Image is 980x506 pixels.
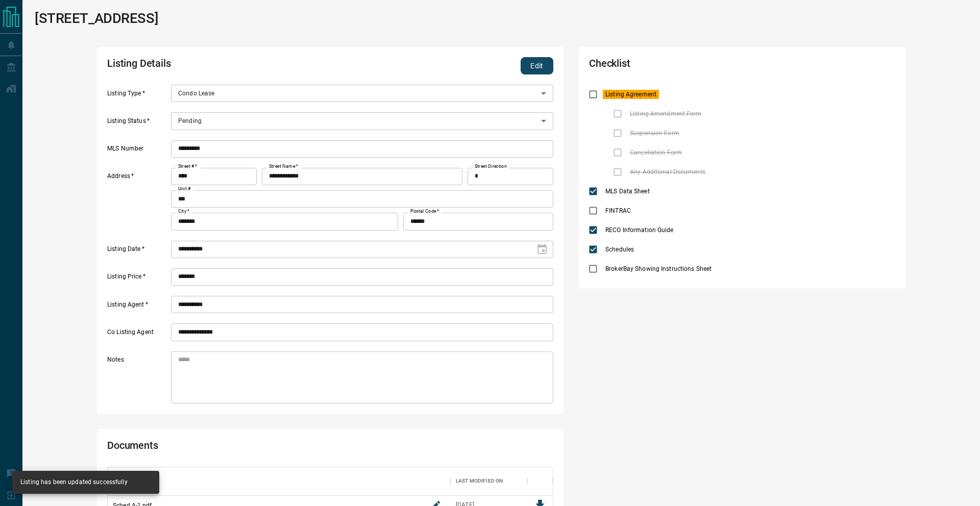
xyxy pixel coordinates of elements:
[603,225,676,235] span: RECO Information Guide
[269,163,298,170] label: Street Name
[108,467,451,495] div: Filename
[627,109,704,118] span: Listing Amendment Form
[113,467,138,495] div: Filename
[107,272,168,286] label: Listing Price
[627,148,684,157] span: Cancellation Form
[603,206,633,215] span: FINTRAC
[35,10,158,27] h1: [STREET_ADDRESS]
[107,57,375,74] h2: Listing Details
[107,245,168,258] label: Listing Date
[171,112,553,130] div: Pending
[107,172,168,230] label: Address
[603,187,652,196] span: MLS Data Sheet
[107,356,168,403] label: Notes
[107,328,168,341] label: Co Listing Agent
[107,439,375,457] h2: Documents
[178,163,197,170] label: Street #
[107,300,168,314] label: Listing Agent
[107,144,168,158] label: MLS Number
[178,186,191,192] label: Unit #
[107,117,168,130] label: Listing Status
[178,208,189,215] label: City
[20,474,128,491] div: Listing has been updated successfully
[475,163,507,170] label: Street Direction
[107,89,168,103] label: Listing Type
[456,467,503,495] div: Last Modified On
[589,57,773,74] h2: Checklist
[171,85,553,102] div: Condo Lease
[603,90,659,99] span: Listing Agreement
[603,245,636,254] span: Schedules
[627,129,682,138] span: Suspension Form
[603,264,714,273] span: BrokerBay Showing Instructions Sheet
[410,208,439,215] label: Postal Code
[521,57,553,74] button: Edit
[627,167,708,176] span: Any Additional Documents
[451,467,527,495] div: Last Modified On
